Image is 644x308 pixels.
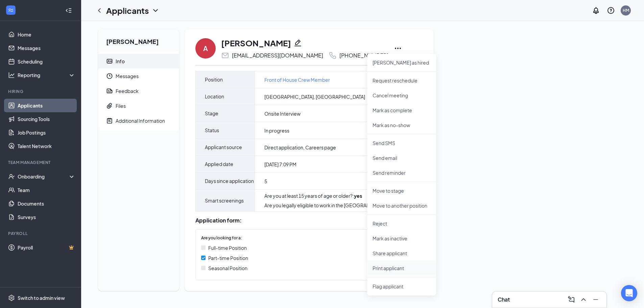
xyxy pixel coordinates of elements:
span: Stage [205,105,218,122]
svg: Phone [329,51,337,60]
svg: ChevronLeft [95,6,103,15]
p: Move to stage [373,187,431,194]
div: Open Intercom Messenger [621,285,637,301]
svg: Pencil [294,39,302,47]
button: Minimize [590,294,601,305]
p: [PERSON_NAME] as hired [373,59,431,66]
p: Cancel meeting [373,92,431,99]
a: NoteActiveAdditional Information [98,113,179,128]
div: Reporting [18,72,76,78]
svg: Report [106,88,113,94]
div: Hiring [8,89,74,94]
p: Print applicant [373,265,431,271]
span: Status [205,122,219,139]
a: Team [18,183,75,197]
span: Seasonal Position [208,264,247,272]
a: Documents [18,197,75,210]
svg: WorkstreamLogo [7,7,14,14]
span: 5 [264,178,267,185]
svg: Minimize [592,295,600,304]
h3: Chat [498,296,510,303]
span: Are you looking for a: [201,235,242,241]
a: Applicants [18,99,75,112]
div: [EMAIL_ADDRESS][DOMAIN_NAME] [232,52,323,59]
div: HM [623,7,629,13]
svg: UserCheck [8,173,15,180]
a: PayrollCrown [18,241,75,254]
div: A [203,44,208,53]
h1: Applicants [106,5,149,16]
a: Messages [18,41,75,55]
span: [GEOGRAPHIC_DATA], [GEOGRAPHIC_DATA] [264,93,365,100]
svg: Ellipses [394,44,402,52]
a: Scheduling [18,55,75,68]
svg: Paperclip [106,102,113,109]
p: Send SMS [373,140,431,146]
svg: Clock [106,73,113,79]
svg: Collapse [65,7,72,14]
p: Send email [373,155,431,161]
svg: ChevronUp [579,295,588,304]
a: PaperclipFiles [98,98,179,113]
div: Team Management [8,160,74,165]
svg: Settings [8,294,15,301]
a: ClockMessages [98,69,179,84]
span: Days since application [205,173,254,189]
div: Files [116,102,126,109]
a: Talent Network [18,139,75,153]
div: [PHONE_NUMBER] [339,52,388,59]
p: Mark as inactive [373,235,431,242]
div: Feedback [116,88,139,94]
p: Send reminder [373,169,431,176]
span: Direct application, Careers page [264,144,336,151]
div: Switch to admin view [18,294,65,301]
strong: yes [354,193,362,199]
span: Full-time Position [208,244,247,252]
p: Mark as complete [373,107,431,114]
svg: Email [221,51,229,60]
svg: ComposeMessage [567,295,575,304]
span: [DATE] 7:09 PM [264,161,296,168]
a: ContactCardInfo [98,54,179,69]
svg: Notifications [592,6,600,15]
div: Are you legally eligible to work in the [GEOGRAPHIC_DATA]? : [264,202,405,209]
svg: Analysis [8,72,15,78]
span: Applicant source [205,139,242,156]
span: In progress [264,127,289,134]
a: ReportFeedback [98,84,179,98]
svg: NoteActive [106,117,113,124]
a: Home [18,28,75,41]
div: Payroll [8,231,74,236]
p: Mark as no-show [373,122,431,128]
a: Sourcing Tools [18,112,75,126]
span: Applied date [205,156,233,172]
p: Request reschedule [373,77,431,84]
h1: [PERSON_NAME] [221,37,291,49]
span: Location [205,88,224,105]
span: Part-time Position [208,254,248,262]
div: Additional Information [116,117,165,124]
div: Onboarding [18,173,70,180]
p: Move to another position [373,202,431,209]
p: Share applicant [373,250,431,257]
div: Are you at least 15 years of age or older? : [264,192,405,199]
h2: [PERSON_NAME] [98,29,179,51]
p: Reject [373,220,431,227]
svg: ContactCard [106,58,113,65]
span: Position [205,71,223,88]
span: Smart screenings [205,192,244,209]
svg: QuestionInfo [607,6,615,15]
div: Application form: [195,217,423,224]
a: Front of House Crew Member [264,76,330,84]
a: Job Postings [18,126,75,139]
span: Messages [116,69,174,84]
a: Surveys [18,210,75,224]
button: ComposeMessage [566,294,577,305]
span: Flag applicant [373,283,431,290]
span: Onsite Interview [264,110,301,117]
button: ChevronUp [578,294,589,305]
div: Info [116,58,125,65]
svg: ChevronDown [151,6,160,15]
